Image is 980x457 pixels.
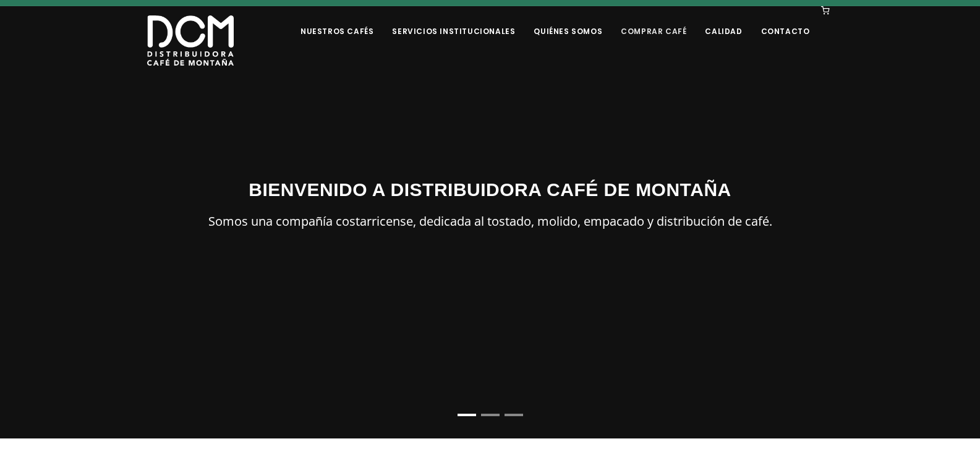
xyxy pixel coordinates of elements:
a: Comprar Café [613,7,694,36]
li: Page dot 1 [458,414,476,416]
p: Somos una compañía costarricense, dedicada al tostado, molido, empacado y distribución de café. [147,211,833,232]
a: Contacto [754,7,817,36]
li: Page dot 3 [505,414,523,416]
a: Servicios Institucionales [385,7,522,36]
a: Nuestros Cafés [293,7,381,36]
li: Page dot 2 [481,414,500,416]
a: Calidad [697,7,749,36]
a: Quiénes Somos [526,7,610,36]
h3: BIENVENIDO A DISTRIBUIDORA CAFÉ DE MONTAÑA [147,176,833,203]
